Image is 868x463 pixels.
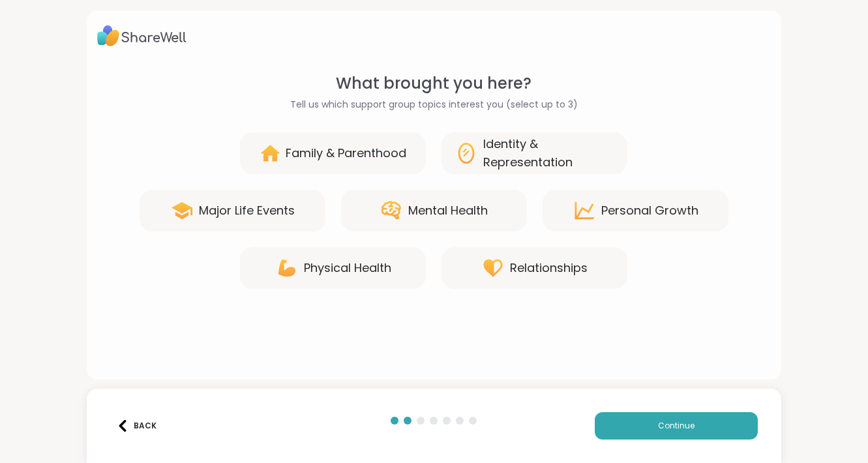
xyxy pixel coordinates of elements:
[290,98,578,112] span: Tell us which support group topics interest you (select up to 3)
[117,420,157,432] div: Back
[286,144,406,162] div: Family & Parenthood
[336,72,531,95] span: What brought you here?
[199,202,295,220] div: Major Life Events
[601,202,698,220] div: Personal Growth
[483,135,614,172] div: Identity & Representation
[510,259,588,277] div: Relationships
[304,259,391,277] div: Physical Health
[408,202,488,220] div: Mental Health
[595,412,758,440] button: Continue
[658,420,695,432] span: Continue
[110,412,162,440] button: Back
[97,21,187,51] img: ShareWell Logo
